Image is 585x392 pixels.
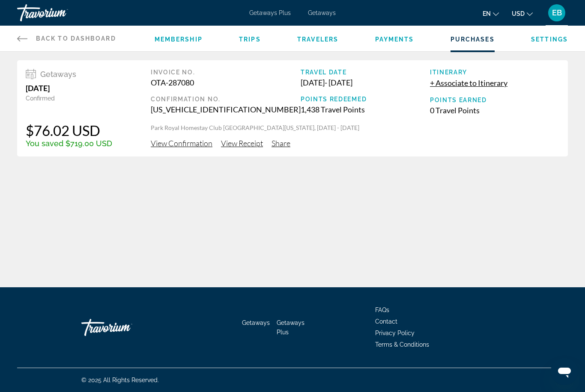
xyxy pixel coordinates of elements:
[81,315,167,340] a: Travorium
[301,96,430,103] div: Points Redeemed
[26,139,112,148] div: You saved $719.00 USD
[17,26,116,51] a: Back to Dashboard
[375,341,429,348] a: Terms & Conditions
[512,7,533,20] button: Change currency
[531,36,568,43] a: Settings
[221,139,263,148] span: View Receipt
[151,124,559,132] p: Park Royal Homestay Club [GEOGRAPHIC_DATA][US_STATE], [DATE] - [DATE]
[301,78,430,87] div: [DATE] - [DATE]
[512,10,525,17] span: USD
[297,36,338,43] a: Travelers
[151,105,301,114] div: [US_VEHICLE_IDENTIFICATION_NUMBER]
[249,9,291,16] a: Getaways Plus
[151,69,301,76] div: Invoice No.
[301,105,430,114] div: 1,438 Travel Points
[26,83,112,93] div: [DATE]
[272,139,290,148] span: Share
[451,36,495,43] a: Purchases
[36,35,116,42] span: Back to Dashboard
[151,139,212,148] span: View Confirmation
[430,97,559,103] div: Points Earned
[375,318,397,325] a: Contact
[151,78,301,87] div: OTA-287080
[551,358,578,385] iframe: Button to launch messaging window
[308,9,336,16] a: Getaways
[17,2,103,24] a: Travorium
[430,78,507,88] span: + Associate to Itinerary
[546,4,568,22] button: User Menu
[242,319,270,326] a: Getaways
[277,319,304,336] a: Getaways Plus
[151,96,301,103] div: Confirmation No.
[26,95,112,102] div: Confirmed
[375,330,415,336] a: Privacy Policy
[430,78,507,88] button: + Associate to Itinerary
[552,9,562,17] span: EB
[430,106,559,115] div: 0 Travel Points
[430,69,559,76] div: Itinerary
[301,69,430,76] div: Travel Date
[40,70,76,79] span: Getaways
[483,10,491,17] span: en
[483,7,499,20] button: Change language
[81,377,159,383] span: © 2025 All Rights Reserved.
[26,122,112,139] div: $76.02 USD
[375,307,389,313] a: FAQs
[375,36,414,43] a: Payments
[155,36,203,43] a: Membership
[239,36,261,43] a: Trips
